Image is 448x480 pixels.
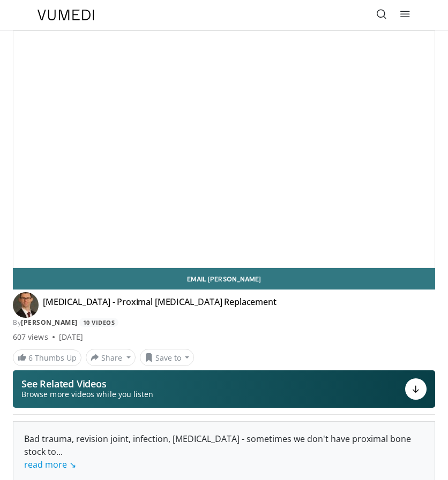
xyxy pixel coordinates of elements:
[86,349,136,366] button: Share
[21,318,78,327] a: [PERSON_NAME]
[38,10,94,20] img: VuMedi Logo
[79,318,118,327] a: 10 Videos
[21,378,153,389] p: See Related Videos
[21,389,153,400] span: Browse more videos while you listen
[13,268,435,289] a: Email [PERSON_NAME]
[13,292,39,318] img: Avatar
[13,318,435,327] div: By
[43,296,277,314] h4: [MEDICAL_DATA] - Proximal [MEDICAL_DATA] Replacement
[24,459,76,470] a: read more ↘
[28,353,33,363] span: 6
[59,332,83,342] div: [DATE]
[24,432,424,471] div: Bad trauma, revision joint, infection, [MEDICAL_DATA] - sometimes we don't have proximal bone sto...
[13,31,435,268] video-js: Video Player
[140,349,195,366] button: Save to
[13,332,48,342] span: 607 views
[13,370,435,408] button: See Related Videos Browse more videos while you listen
[13,349,81,366] a: 6 Thumbs Up
[24,446,76,470] span: ...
